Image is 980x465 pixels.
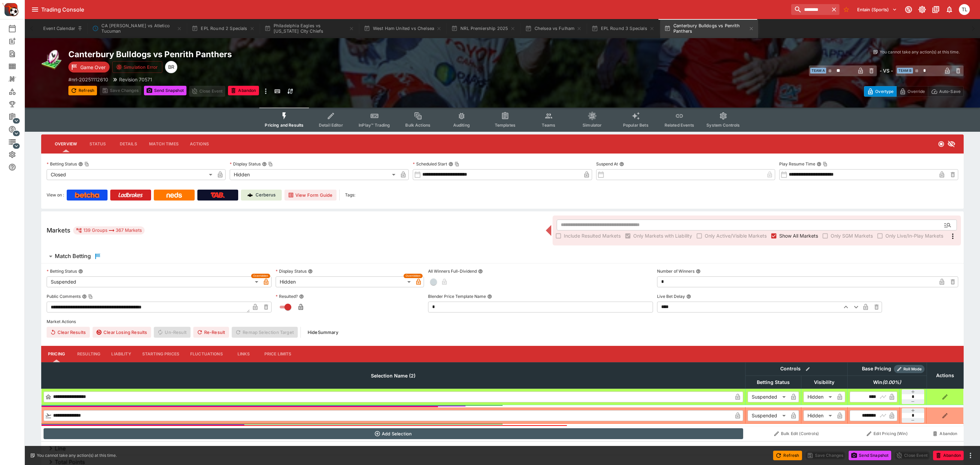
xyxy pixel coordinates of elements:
span: Related Events [665,123,694,128]
button: Chelsea vs Fulham [521,19,586,38]
button: Abandon [933,451,964,460]
span: Only Active/Visible Markets [705,232,767,239]
img: Neds [166,192,182,198]
p: Overtype [875,88,894,95]
svg: Closed [938,141,945,147]
button: Details [113,136,144,152]
button: CA Sarmiento vs Atletico Tucuman [88,19,186,38]
button: Clear Results [47,327,90,338]
span: InPlay™ Trading [359,123,390,128]
label: Tags: [345,190,355,201]
div: Show/hide Price Roll mode configuration. [894,365,925,373]
div: Management [8,113,27,121]
button: Actions [184,136,215,152]
span: Selection Name (2) [363,372,423,380]
button: Match Times [144,136,184,152]
p: All Winners Full-Dividend [428,268,477,274]
button: Scheduled StartCopy To Clipboard [448,162,453,166]
button: Overtype [864,86,897,97]
span: Team A [810,68,826,74]
p: Number of Winners [657,268,695,274]
div: Hidden [803,410,834,421]
p: Public Comments [47,293,81,299]
span: Templates [495,123,516,128]
button: Override [896,86,928,97]
th: Controls [745,362,847,375]
div: Event type filters [259,108,745,132]
span: Visibility [806,378,842,386]
a: Cerberus [241,190,282,201]
div: Categories [8,87,27,96]
img: PriceKinetics Logo [2,1,18,18]
span: Detail Editor [319,123,343,128]
div: Closed [47,169,215,180]
div: Event Calendar [8,25,27,33]
div: Trent Lewis [959,4,970,15]
span: Teams [542,123,555,128]
button: Connected to PK [902,3,915,16]
button: Edit Pricing (Win) [849,428,925,439]
p: Scheduled Start [413,161,447,167]
p: Auto-Save [939,88,961,95]
button: Simulation Error [112,61,162,73]
button: more [966,451,975,460]
h6: - VS - [880,67,893,74]
button: Live Bet Delay [686,294,691,299]
button: EPL Round 2 Specials [187,19,259,38]
span: Betting Status [749,378,797,386]
button: Overview [49,136,82,152]
button: Starting Prices [137,346,185,362]
div: Template Search [8,62,27,70]
div: 139 Groups 367 Markets [76,226,142,235]
span: Auditing [453,123,470,128]
button: Number of Winners [696,269,701,274]
div: Trading Console [41,6,788,13]
p: Display Status [230,161,261,167]
img: Betcha [75,192,99,198]
button: Display StatusCopy To Clipboard [262,162,267,166]
p: Suspend At [596,161,618,167]
button: Refresh [68,86,97,95]
span: Mark an event as closed and abandoned. [228,87,259,94]
button: open drawer [29,3,41,16]
div: Hidden [230,169,398,180]
p: Revision 70571 [119,76,152,83]
h5: Markets [47,226,70,234]
button: Clear Losing Results [93,327,151,338]
p: Display Status [276,268,307,274]
button: Send Snapshot [849,451,891,460]
button: Send Snapshot [144,86,186,95]
span: Mark an event as closed and abandoned. [933,451,964,458]
button: Auto-Save [928,86,964,97]
button: Match Betting [41,250,964,263]
div: Sports Pricing [8,125,27,133]
span: Bulk Actions [405,123,430,128]
span: Popular Bets [623,123,649,128]
img: TabNZ [211,192,225,198]
button: Pricing [41,346,72,362]
p: Override [908,88,925,95]
div: Suspended [47,276,261,287]
img: Ladbrokes [118,192,143,198]
p: You cannot take any action(s) at this time. [880,49,960,55]
div: Help & Support [8,163,27,171]
span: Pricing and Results [265,123,304,128]
em: ( 0.00 %) [882,378,901,386]
button: West Ham United vs Chelsea [360,19,446,38]
p: Cerberus [256,192,276,198]
button: Display Status [308,269,313,274]
button: Status [82,136,113,152]
p: Resulted? [276,293,298,299]
span: Un-Result [154,327,190,338]
button: Resulting [72,346,106,362]
label: View on : [47,190,64,201]
img: rugby_league.png [41,49,63,71]
div: New Event [8,37,27,45]
div: Hidden [276,276,413,287]
p: You cannot take any action(s) at this time. [37,452,117,459]
div: Tournaments [8,100,27,108]
button: All Winners Full-Dividend [478,269,483,274]
div: Suspended [748,410,788,421]
button: Toggle light/dark mode [916,3,928,16]
p: Game Over [80,64,105,71]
